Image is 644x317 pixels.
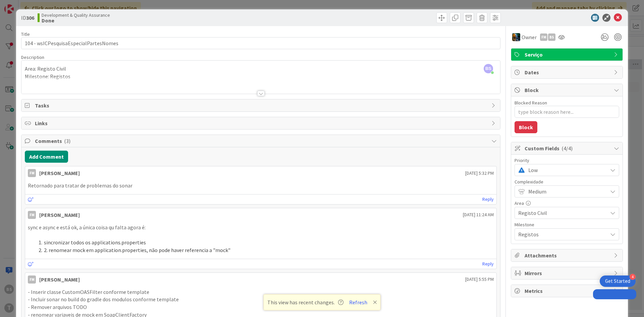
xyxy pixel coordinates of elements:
[525,251,610,259] span: Attachments
[26,14,34,21] b: 306
[561,145,573,152] span: ( 4/4 )
[525,68,610,76] span: Dates
[482,195,494,204] a: Reply
[522,33,537,41] span: Owner
[605,278,630,285] div: Get Started
[482,260,494,268] a: Reply
[21,14,34,22] span: ID
[35,119,488,127] span: Links
[512,33,520,41] img: JC
[36,246,494,254] li: 2. renomear mock em application.properties, não pode haver referencia a "mock"
[25,65,497,73] p: Area: Registo Civil
[525,51,610,59] span: Serviço
[484,64,493,73] span: BS
[630,274,636,280] div: 4
[28,296,494,303] p: - Incluir sonar no build do gradle dos modulos conforme template
[525,86,610,94] span: Block
[42,12,110,18] span: Development & Quality Assurance
[25,151,68,163] button: Add Comment
[36,239,494,246] li: sincronizar todos os applications.properties
[528,165,604,175] span: Low
[21,54,44,60] span: Description
[28,288,494,296] p: - Inserir classe CustomOASFilter conforme template
[39,275,80,284] div: [PERSON_NAME]
[540,33,547,41] div: FM
[28,211,36,219] div: FM
[42,18,110,23] b: Done
[28,169,36,177] div: FM
[28,275,36,284] div: FM
[21,31,30,37] label: Title
[525,144,610,152] span: Custom Fields
[465,170,494,177] span: [DATE] 5:32 PM
[347,298,370,307] button: Refresh
[39,169,80,177] div: [PERSON_NAME]
[35,101,488,109] span: Tasks
[525,287,610,295] span: Metrics
[600,275,636,287] div: Open Get Started checklist, remaining modules: 4
[518,230,604,239] span: Registos
[525,269,610,277] span: Mirrors
[25,73,497,80] p: Milestone: Registos
[64,138,70,144] span: ( 3 )
[515,158,619,163] div: Priority
[267,298,343,306] span: This view has recent changes.
[28,182,494,189] p: Retornado para tratar de problemas do sonar
[21,37,500,49] input: type card name here...
[39,211,80,219] div: [PERSON_NAME]
[515,121,537,133] button: Block
[28,224,494,231] p: sync e async e está ok, a única coisa qu falta agora é:
[515,201,619,206] div: Area
[28,303,494,311] p: - Remover arquivos TODO
[515,222,619,227] div: Milestone
[463,211,494,218] span: [DATE] 11:24 AM
[515,100,547,106] label: Blocked Reason
[518,208,604,218] span: Registo Civil
[528,187,604,196] span: Medium
[35,137,488,145] span: Comments
[465,276,494,283] span: [DATE] 5:55 PM
[515,179,619,184] div: Complexidade
[548,33,555,41] div: BS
